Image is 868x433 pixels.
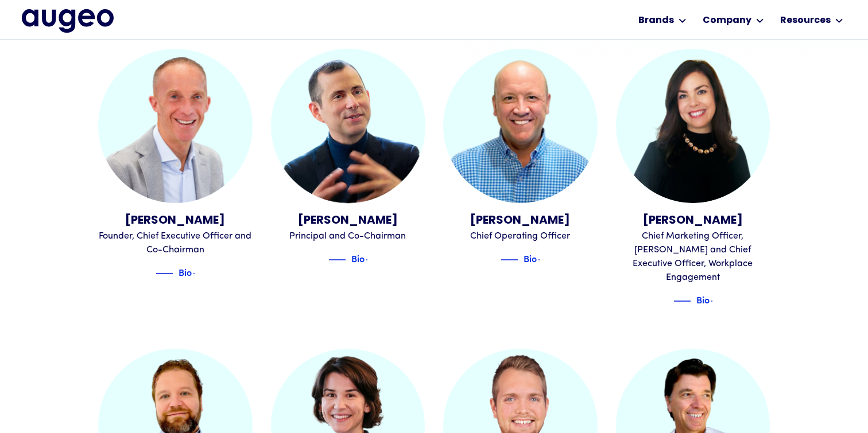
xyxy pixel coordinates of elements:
[443,212,598,229] div: [PERSON_NAME]
[328,253,346,267] img: Blue decorative line
[703,14,751,28] div: Company
[179,265,192,279] div: Bio
[351,251,365,265] div: Bio
[711,294,728,308] img: Blue text arrow
[443,49,598,203] img: Erik Sorensen
[22,9,114,32] img: Augeo's full logo in midnight blue.
[98,49,253,280] a: David Kristal[PERSON_NAME]Founder, Chief Executive Officer and Co-ChairmanBlue decorative lineBio...
[673,294,691,308] img: Blue decorative line
[616,212,770,229] div: [PERSON_NAME]
[98,212,253,229] div: [PERSON_NAME]
[524,251,537,265] div: Bio
[538,253,555,267] img: Blue text arrow
[780,14,831,28] div: Resources
[443,229,598,243] div: Chief Operating Officer
[616,229,770,284] div: Chief Marketing Officer, [PERSON_NAME] and Chief Executive Officer, Workplace Engagement
[443,49,598,266] a: Erik Sorensen[PERSON_NAME]Chief Operating OfficerBlue decorative lineBioBlue text arrow
[501,253,518,267] img: Blue decorative line
[366,253,383,267] img: Blue text arrow
[193,267,210,280] img: Blue text arrow
[696,292,710,306] div: Bio
[156,267,173,280] img: Blue decorative line
[270,49,425,203] img: Juan Sabater
[22,9,114,32] a: home
[271,212,425,229] div: [PERSON_NAME]
[271,49,425,266] a: Juan Sabater[PERSON_NAME]Principal and Co-ChairmanBlue decorative lineBioBlue text arrow
[98,49,253,203] img: David Kristal
[638,14,674,28] div: Brands
[616,49,770,203] img: Juliann Gilbert
[98,229,253,257] div: Founder, Chief Executive Officer and Co-Chairman
[616,49,770,307] a: Juliann Gilbert[PERSON_NAME]Chief Marketing Officer, [PERSON_NAME] and Chief Executive Officer, W...
[271,229,425,243] div: Principal and Co-Chairman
